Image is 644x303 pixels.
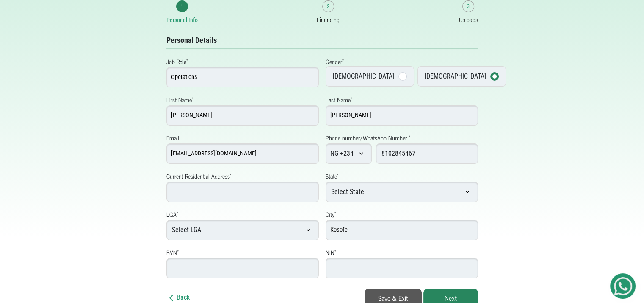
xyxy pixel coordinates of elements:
[425,71,486,81] div: [DEMOGRAPHIC_DATA]
[166,293,190,301] a: Back
[317,16,340,25] small: Financing
[459,16,478,25] small: Uploads
[333,71,394,81] div: [DEMOGRAPHIC_DATA]
[166,36,478,45] h3: Personal Details
[317,0,340,25] a: 2 Financing
[166,171,230,181] small: Current Residential Address
[467,3,470,10] small: 3
[327,3,329,10] small: 2
[166,16,198,25] small: Personal Info
[326,95,351,104] small: Last Name
[166,133,179,143] small: Email
[166,56,186,66] small: Job Role
[326,133,407,143] small: Phone number/WhatsApp Number
[614,277,632,295] img: Get Started On Earthbond Via Whatsapp
[326,171,337,181] small: State
[326,209,334,219] small: City
[166,247,177,257] small: BVN
[326,56,342,66] small: Gender
[166,0,198,25] a: 1 Personal Info
[181,3,183,10] small: 1
[459,0,478,25] a: 3 Uploads
[166,209,177,219] small: LGA
[326,247,334,257] small: NIN
[166,95,192,104] small: First Name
